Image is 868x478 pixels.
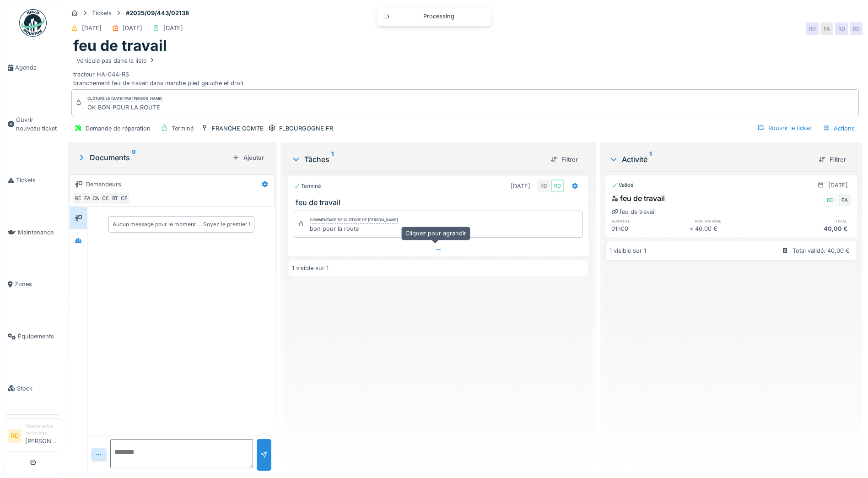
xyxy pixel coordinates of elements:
div: 01h00 [611,224,689,233]
div: Demandeurs [86,180,121,189]
div: FA [820,22,833,35]
div: [DATE] [828,181,848,190]
a: RD Responsable technicien[PERSON_NAME] [8,423,58,451]
sup: 1 [331,154,334,165]
div: Terminé [172,124,194,133]
div: 40,00 € [773,224,851,233]
div: CF [118,192,130,205]
sup: 0 [132,152,136,163]
div: 40,00 € [695,224,773,233]
div: RD [824,194,836,206]
div: Tickets [92,9,112,17]
a: Stock [4,362,62,414]
span: Équipements [18,332,58,341]
div: 1 visible sur 1 [292,264,329,272]
a: Agenda [4,42,62,94]
a: Tickets [4,154,62,206]
div: Activité [609,154,811,165]
h6: total [773,218,851,224]
span: Tickets [16,176,58,185]
li: [PERSON_NAME] [25,423,58,449]
div: Responsable technicien [25,423,58,437]
span: Zones [15,280,58,288]
span: Agenda [15,63,58,72]
a: Zones [4,258,62,310]
div: CM [90,192,103,205]
div: RD [835,22,848,35]
div: Processing [395,13,482,21]
img: Badge_color-CXgf-gQk.svg [19,9,47,37]
div: 1 visible sur 1 [609,246,646,255]
div: [DATE] [511,182,530,190]
span: Stock [17,384,58,393]
div: Véhicule pas dans la liste [76,56,156,65]
h6: quantité [611,218,689,224]
div: bon pour la route [310,224,398,233]
div: feu de travail [611,193,665,204]
div: Actions [819,122,859,135]
a: Équipements [4,310,62,363]
div: feu de travail [611,207,656,216]
div: RD [806,22,819,35]
div: FRANCHE COMTE [212,124,264,133]
div: [DATE] [82,24,102,33]
div: RD [850,22,863,35]
div: F_BOURGOGNE FR [279,124,333,133]
div: RD [537,179,550,192]
h1: feu de travail [73,37,167,54]
sup: 1 [649,154,652,165]
div: Validé [611,181,634,189]
a: Maintenance [4,206,62,259]
span: Ouvrir nouveau ticket [16,115,58,133]
div: [DATE] [163,24,183,33]
h6: prix unitaire [695,218,773,224]
h3: feu de travail [296,198,585,207]
a: Ouvrir nouveau ticket [4,94,62,155]
div: × [690,224,695,233]
div: Cliquez pour agrandir [401,227,470,240]
div: Commentaire de clôture de [PERSON_NAME] [310,217,398,223]
div: CG [99,192,112,205]
div: Total validé: 40,00 € [793,246,850,255]
div: OK BON POUR LA ROUTE [87,103,162,112]
div: Filtrer [815,153,850,166]
div: FA [838,194,851,206]
div: Documents [77,152,229,163]
div: Ajouter [229,152,268,164]
div: Tâches [291,154,543,165]
div: [DATE] [123,24,142,33]
li: RD [8,429,22,443]
div: FA [81,192,94,205]
div: tracteur HA-044-RS branchement feu de travail dans marche pied gauche et droit [73,55,857,88]
div: RD [551,179,564,192]
div: Clôturé le [DATE] par [PERSON_NAME] [87,96,162,102]
div: Demande de réparation [86,124,151,133]
strong: #2025/09/443/02138 [122,9,193,17]
div: Terminé [294,182,321,190]
span: Maintenance [18,228,58,237]
div: BT [108,192,121,205]
div: Rouvrir le ticket [754,122,815,134]
div: Aucun message pour le moment … Soyez le premier ! [113,220,250,228]
div: Filtrer [547,153,582,166]
div: RD [72,192,85,205]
